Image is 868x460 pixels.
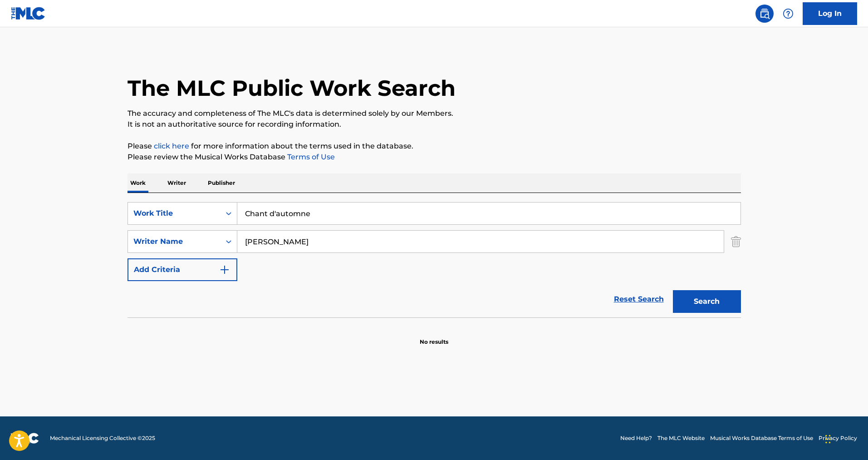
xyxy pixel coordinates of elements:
div: Glisser [825,425,831,453]
p: Please for more information about the terms used in the database. [128,141,741,152]
p: Work [128,173,148,193]
p: Please review the Musical Works Database [128,152,741,163]
h1: The MLC Public Work Search [128,74,456,102]
img: MLC Logo [11,7,46,20]
div: Help [779,5,797,23]
div: Widget de chat [823,416,868,460]
p: Writer [165,173,189,193]
a: Log In [803,2,857,25]
a: Public Search [755,5,774,23]
iframe: Chat Widget [823,416,868,460]
div: Work Title [133,208,215,219]
p: The accuracy and completeness of The MLC's data is determined solely by our Members. [128,108,741,119]
p: No results [420,327,448,346]
img: 9d2ae6d4665cec9f34b9.svg [219,264,230,275]
div: Writer Name [133,236,215,247]
img: help [783,8,794,19]
button: Add Criteria [128,258,237,281]
form: Search Form [128,202,741,317]
p: It is not an authoritative source for recording information. [128,119,741,130]
a: Reset Search [609,289,668,309]
a: Need Help? [620,434,652,442]
a: Musical Works Database Terms of Use [710,434,813,442]
p: Publisher [205,173,238,193]
a: click here [154,142,189,150]
a: Terms of Use [285,153,335,161]
img: logo [11,433,39,444]
a: Privacy Policy [819,434,857,442]
button: Search [673,290,741,313]
span: Mechanical Licensing Collective © 2025 [50,434,155,442]
a: The MLC Website [657,434,705,442]
img: Delete Criterion [731,230,741,253]
img: search [759,8,770,19]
